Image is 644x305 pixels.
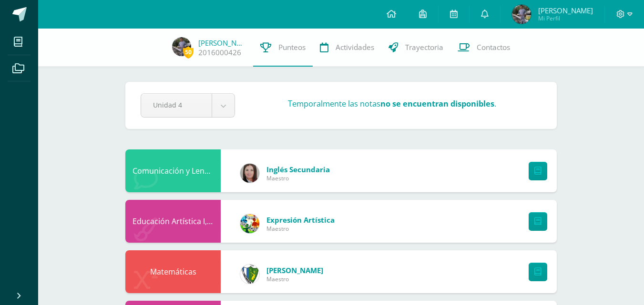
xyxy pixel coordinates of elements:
[253,29,313,67] a: Punteos
[172,37,191,56] img: 07ac15f526a8d40e02b55d4bede13cd9.png
[381,29,450,67] a: Trayectoria
[313,29,381,67] a: Actividades
[266,174,330,182] span: Maestro
[240,214,259,233] img: 159e24a6ecedfdf8f489544946a573f0.png
[266,225,335,233] span: Maestro
[125,149,221,192] div: Comunicación y Lenguaje, Idioma Extranjero Inglés
[266,275,323,283] span: Maestro
[183,46,194,58] span: 50
[477,42,510,52] span: Contactos
[538,6,593,15] span: [PERSON_NAME]
[266,215,335,225] span: Expresión Artística
[538,14,593,22] span: Mi Perfil
[125,200,221,243] div: Educación Artística I, Música y Danza
[405,42,443,52] span: Trayectoria
[288,98,496,109] h3: Temporalmente las notas .
[240,164,259,183] img: 8af0450cf43d44e38c4a1497329761f3.png
[336,42,374,52] span: Actividades
[125,250,221,293] div: Matemáticas
[141,94,235,117] a: Unidad 4
[278,42,306,52] span: Punteos
[380,98,494,109] strong: no se encuentran disponibles
[512,5,531,24] img: 07ac15f526a8d40e02b55d4bede13cd9.png
[198,38,246,48] a: [PERSON_NAME]
[153,94,200,116] span: Unidad 4
[198,48,241,58] a: 2016000426
[240,265,259,284] img: d7d6d148f6dec277cbaab50fee73caa7.png
[266,266,323,275] span: [PERSON_NAME]
[266,165,330,174] span: Inglés Secundaria
[450,29,517,67] a: Contactos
